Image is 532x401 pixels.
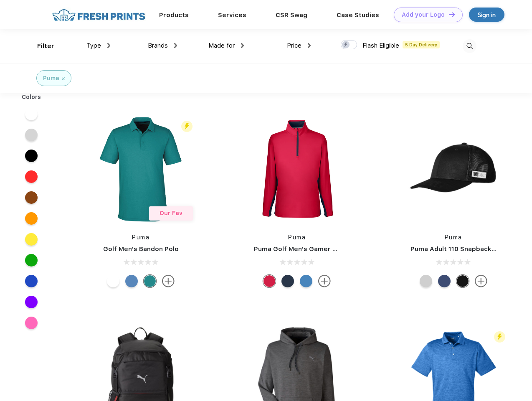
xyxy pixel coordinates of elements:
[494,331,505,343] img: flash_active_toggle.svg
[50,8,148,22] img: fo%20logo%202.webp
[398,114,509,225] img: func=resize&h=266
[43,74,59,83] div: Puma
[362,42,399,49] span: Flash Eligible
[241,114,352,225] img: func=resize&h=266
[449,12,455,17] img: DT
[456,275,469,287] div: Pma Blk with Pma Blk
[107,43,110,48] img: dropdown.png
[288,234,306,241] a: Puma
[254,245,386,253] a: Puma Golf Men's Gamer Golf Quarter-Zip
[85,114,196,225] img: func=resize&h=266
[160,210,182,216] span: Our Fav
[162,275,175,287] img: more.svg
[402,11,445,18] div: Add your Logo
[132,234,149,241] a: Puma
[300,275,312,287] div: Bright Cobalt
[469,8,504,22] a: Sign in
[308,43,311,48] img: dropdown.png
[181,121,193,132] img: flash_active_toggle.svg
[463,39,476,53] img: desktop_search.svg
[62,77,65,80] img: filter_cancel.svg
[125,275,138,287] div: Lake Blue
[420,275,432,287] div: Quarry Brt Whit
[174,43,177,48] img: dropdown.png
[403,41,440,48] span: 5 Day Delivery
[218,11,246,19] a: Services
[438,275,451,287] div: Peacoat Qut Shd
[37,41,54,51] div: Filter
[144,275,156,287] div: Green Lagoon
[159,11,189,19] a: Products
[445,234,462,241] a: Puma
[86,42,101,49] span: Type
[148,42,168,49] span: Brands
[276,11,307,19] a: CSR Swag
[208,42,235,49] span: Made for
[478,10,496,20] div: Sign in
[318,275,331,287] img: more.svg
[241,43,244,48] img: dropdown.png
[475,275,487,287] img: more.svg
[287,42,301,49] span: Price
[107,275,119,287] div: Bright White
[263,275,276,287] div: Ski Patrol
[281,275,294,287] div: Navy Blazer
[15,93,48,102] div: Colors
[103,245,179,253] a: Golf Men's Bandon Polo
